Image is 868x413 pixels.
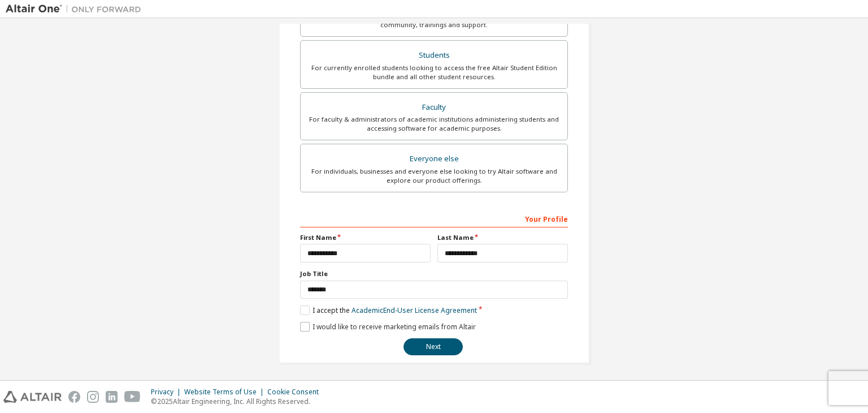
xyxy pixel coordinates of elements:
[307,48,561,63] div: Students
[151,388,184,397] div: Privacy
[307,63,561,81] div: For currently enrolled students looking to access the free Altair Student Edition bundle and all ...
[307,115,561,133] div: For faculty & administrators of academic institutions administering students and accessing softwa...
[184,388,267,397] div: Website Terms of Use
[3,391,62,403] img: altair_logo.svg
[300,209,568,227] div: Your Profile
[300,322,476,332] label: I would like to receive marketing emails from Altair
[6,3,147,15] img: Altair One
[68,391,80,403] img: facebook.svg
[437,233,568,242] label: Last Name
[87,391,99,403] img: instagram.svg
[307,151,561,167] div: Everyone else
[307,100,561,115] div: Faculty
[151,397,325,406] p: © 2025 Altair Engineering, Inc. All Rights Reserved.
[300,269,568,278] label: Job Title
[403,338,463,355] button: Next
[106,391,118,403] img: linkedin.svg
[300,233,431,242] label: First Name
[267,388,325,397] div: Cookie Consent
[307,167,561,185] div: For individuals, businesses and everyone else looking to try Altair software and explore our prod...
[124,391,141,403] img: youtube.svg
[351,306,477,315] a: Academic End-User License Agreement
[300,306,477,315] label: I accept the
